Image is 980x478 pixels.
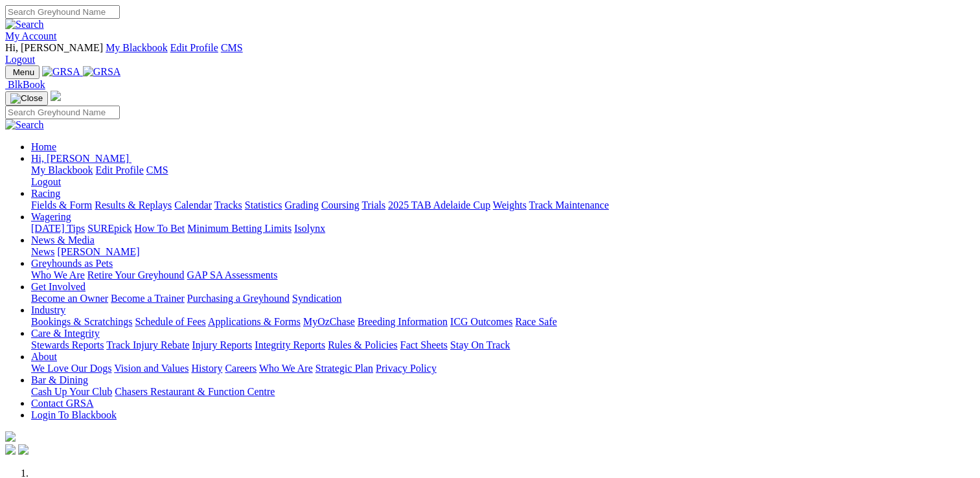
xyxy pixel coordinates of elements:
[87,269,185,280] a: Retire Your Greyhound
[31,153,131,164] a: Hi, [PERSON_NAME]
[400,339,448,350] a: Fact Sheets
[214,199,242,211] a: Tracks
[255,339,325,350] a: Integrity Reports
[31,386,975,398] div: Bar & Dining
[5,54,35,65] a: Logout
[18,444,28,455] img: twitter.svg
[31,293,975,304] div: Get Involved
[450,339,510,350] a: Stay On Track
[285,199,319,211] a: Grading
[31,223,975,234] div: Wagering
[187,223,291,234] a: Minimum Betting Limits
[187,269,278,280] a: GAP SA Assessments
[31,316,132,327] a: Bookings & Scratchings
[31,374,88,385] a: Bar & Dining
[31,234,95,245] a: News & Media
[191,363,222,374] a: History
[13,67,34,77] span: Menu
[31,398,93,409] a: Contact GRSA
[83,66,121,78] img: GRSA
[5,431,16,442] img: logo-grsa-white.png
[170,42,218,53] a: Edit Profile
[5,79,45,90] a: BlkBook
[221,42,243,53] a: CMS
[5,119,44,131] img: Search
[111,293,185,304] a: Become a Trainer
[31,246,975,258] div: News & Media
[8,79,45,90] span: BlkBook
[259,363,313,374] a: Who We Are
[5,444,16,455] img: facebook.svg
[87,223,131,234] a: SUREpick
[5,30,57,41] a: My Account
[493,199,527,211] a: Weights
[31,269,975,281] div: Greyhounds as Pets
[96,165,144,176] a: Edit Profile
[376,363,437,374] a: Privacy Policy
[5,42,975,65] div: My Account
[208,316,301,327] a: Applications & Forms
[450,316,512,327] a: ICG Outcomes
[31,409,117,420] a: Login To Blackbook
[192,339,252,350] a: Injury Reports
[328,339,398,350] a: Rules & Policies
[388,199,490,211] a: 2025 TAB Adelaide Cup
[174,199,212,211] a: Calendar
[31,199,975,211] div: Racing
[31,176,61,187] a: Logout
[31,363,111,374] a: We Love Our Dogs
[115,386,275,397] a: Chasers Restaurant & Function Centre
[292,293,341,304] a: Syndication
[5,5,120,19] input: Search
[315,363,373,374] a: Strategic Plan
[245,199,282,211] a: Statistics
[31,199,92,211] a: Fields & Form
[31,328,100,339] a: Care & Integrity
[303,316,355,327] a: MyOzChase
[31,269,85,280] a: Who We Are
[321,199,359,211] a: Coursing
[31,188,60,199] a: Racing
[31,165,93,176] a: My Blackbook
[31,304,65,315] a: Industry
[31,165,975,188] div: Hi, [PERSON_NAME]
[106,42,168,53] a: My Blackbook
[31,363,975,374] div: About
[31,223,85,234] a: [DATE] Tips
[51,91,61,101] img: logo-grsa-white.png
[361,199,385,211] a: Trials
[294,223,325,234] a: Isolynx
[31,281,85,292] a: Get Involved
[31,339,104,350] a: Stewards Reports
[114,363,188,374] a: Vision and Values
[146,165,168,176] a: CMS
[106,339,189,350] a: Track Injury Rebate
[5,19,44,30] img: Search
[5,91,48,106] button: Toggle navigation
[358,316,448,327] a: Breeding Information
[57,246,139,257] a: [PERSON_NAME]
[31,386,112,397] a: Cash Up Your Club
[187,293,290,304] a: Purchasing a Greyhound
[31,141,56,152] a: Home
[529,199,609,211] a: Track Maintenance
[135,316,205,327] a: Schedule of Fees
[5,42,103,53] span: Hi, [PERSON_NAME]
[515,316,556,327] a: Race Safe
[31,153,129,164] span: Hi, [PERSON_NAME]
[31,211,71,222] a: Wagering
[42,66,80,78] img: GRSA
[95,199,172,211] a: Results & Replays
[5,106,120,119] input: Search
[31,246,54,257] a: News
[31,339,975,351] div: Care & Integrity
[5,65,40,79] button: Toggle navigation
[225,363,256,374] a: Careers
[31,293,108,304] a: Become an Owner
[31,316,975,328] div: Industry
[31,351,57,362] a: About
[31,258,113,269] a: Greyhounds as Pets
[135,223,185,234] a: How To Bet
[10,93,43,104] img: Close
